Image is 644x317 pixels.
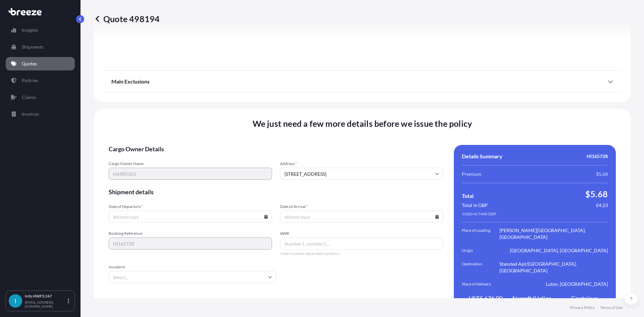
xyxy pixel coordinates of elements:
span: Address [280,161,443,166]
p: Policies [22,77,38,84]
span: I [14,298,16,304]
span: Date of Arrival [280,204,443,209]
span: Date of Departure [109,204,272,209]
span: Stansted Apt/[GEOGRAPHIC_DATA], [GEOGRAPHIC_DATA] [499,261,608,274]
span: Cargo Owner Name [109,161,272,166]
span: Place of Loading [462,227,499,241]
span: Insert comma-separated numbers [280,251,443,256]
span: [GEOGRAPHIC_DATA], [GEOGRAPHIC_DATA] [510,247,608,254]
p: Claims [22,94,36,101]
div: Main Exclusions [111,73,613,90]
a: Shipments [6,40,75,54]
span: 1 USD = 0.7440 GBP [462,211,496,217]
input: Cargo owner address [280,168,443,180]
span: $5.68 [596,171,608,177]
span: Shipment details [109,188,443,196]
input: Your internal reference [109,237,272,250]
p: [EMAIL_ADDRESS][DOMAIN_NAME] [25,300,66,308]
span: US$5,676.00 [469,294,502,302]
p: Insights [22,27,38,34]
a: Policies [6,74,75,87]
input: Select... [109,271,276,283]
span: We just need a few more details before we issue the policy [253,118,472,129]
a: Quotes [6,57,75,70]
span: Place of Delivery [462,281,499,287]
a: Privacy Policy [570,305,595,310]
span: Details Summary [462,153,502,160]
span: Booking Reference [109,231,272,236]
span: HI165728 [587,153,608,160]
span: $5.68 [585,189,608,199]
span: AWB [280,231,443,236]
input: dd/mm/yyyy [280,211,443,223]
span: Total [462,193,474,199]
a: Insights [6,23,75,37]
a: Terms of Use [600,305,623,310]
p: Invoices [22,111,39,117]
span: Incoterm [109,264,276,270]
a: Invoices [6,107,75,121]
span: Origin [462,247,499,254]
span: Cargo Owner Details [109,145,443,153]
p: Shipments [22,44,44,50]
p: Quotes [22,60,37,67]
span: Destination [462,261,499,274]
input: dd/mm/yyyy [109,211,272,223]
span: Main Exclusions [111,78,150,85]
span: Premium [462,171,481,177]
input: Number1, number2,... [280,237,443,250]
span: Container [571,294,598,302]
p: Quote 498194 [94,13,160,24]
span: £4.23 [596,202,608,209]
span: Aircraft/Helicopters: Parts and Accessories, but excluding Aircraft Engines [512,294,558,302]
p: Info HWFS 247 [25,294,66,299]
span: [PERSON_NAME][GEOGRAPHIC_DATA], [GEOGRAPHIC_DATA] [499,227,608,241]
span: Luton, [GEOGRAPHIC_DATA] [546,281,608,287]
span: Total in GBP [462,202,488,209]
a: Claims [6,91,75,104]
